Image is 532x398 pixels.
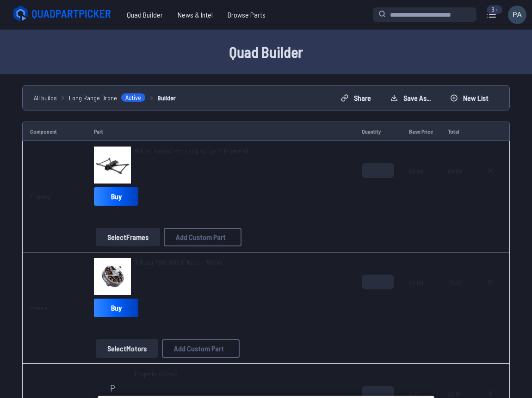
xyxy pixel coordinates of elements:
a: News & Intel [170,6,220,24]
span: P [110,383,115,392]
img: image [94,258,131,295]
td: Quantity [354,122,402,141]
td: Component [22,122,87,141]
span: 29.00 [409,275,433,319]
a: Motors [30,304,48,312]
td: Part [87,122,354,141]
img: image [94,147,131,184]
button: Add Custom Part [162,339,240,358]
span: HGLRC Rekon7 Pro Long Range 7" Frame Kit [135,147,249,155]
button: Add Custom Part [164,228,241,246]
a: Builder [158,93,176,103]
a: SelectMotors [94,339,160,358]
button: SelectFrames [96,228,160,246]
a: SelectFrames [94,228,162,246]
a: HGLRC Rekon7 Pro Long Range 7" Frame Kit [135,147,249,156]
span: Add Custom Part [174,345,224,352]
span: Long Range Drone [69,93,117,103]
span: 69.99 [448,163,464,208]
a: All builds [34,93,57,103]
h1: Quad Builder [11,41,521,63]
a: Buy [94,187,138,206]
span: T-Motor F90 2806.5 Motor - 1500Kv [135,258,223,266]
a: Browse Parts [220,6,273,24]
span: Add Custom Part [176,233,226,241]
a: Buy [94,299,138,317]
button: SelectMotors [96,339,158,358]
a: Long Range DroneActive [69,93,146,103]
span: Active [121,93,146,102]
td: Total [440,122,471,141]
a: Frames [30,192,50,200]
button: New List [442,91,496,105]
img: User [508,6,526,24]
div: 9+ [487,5,502,14]
span: 116.00 [448,275,464,319]
span: 69.99 [409,163,433,208]
span: Propellers 7x4x3 [135,369,178,379]
a: Quad Builder [119,6,170,24]
button: Save as... [383,91,439,105]
a: T-Motor F90 2806.5 Motor - 1500Kv [135,258,223,267]
button: Share [333,91,379,105]
td: Base Price [402,122,440,141]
